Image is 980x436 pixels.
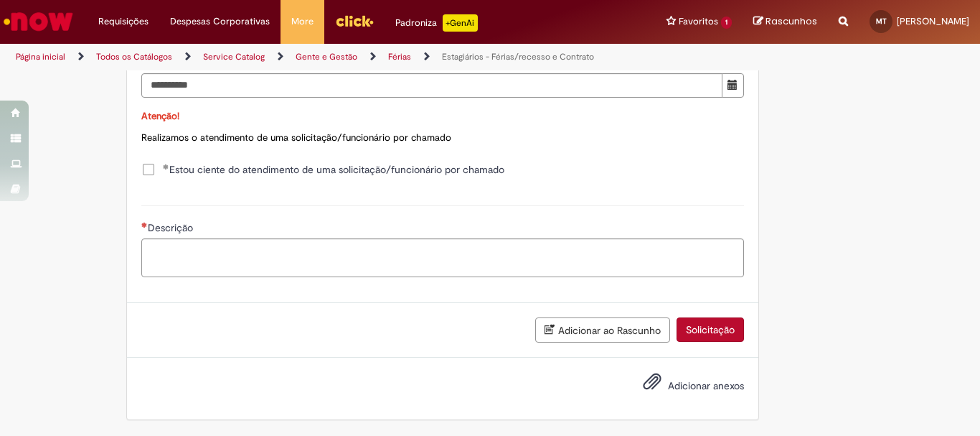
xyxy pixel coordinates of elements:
span: Adicionar anexos [668,379,744,392]
a: Página inicial [16,51,65,62]
span: Obrigatório Preenchido [163,164,169,170]
span: Realizamos o atendimento de uma solicitação/funcionário por chamado [141,131,451,144]
span: Necessários [141,222,148,228]
span: Estou ciente do atendimento de uma solicitação/funcionário por chamado [163,162,504,177]
button: Solicitação [677,317,744,342]
div: Padroniza [395,14,478,32]
a: Todos os Catálogos [96,51,172,62]
button: Mostrar calendário para Data final do Recesso [722,73,744,98]
a: Service Catalog [203,51,265,62]
a: Estagiários - Férias/recesso e Contrato [442,51,594,62]
button: Adicionar ao Rascunho [535,317,670,343]
span: 1 [721,17,732,29]
ul: Trilhas de página [11,44,643,70]
img: click_logo_yellow_360x200.png [335,10,374,32]
span: More [291,14,314,29]
span: Atenção! [141,110,179,122]
span: Despesas Corporativas [170,14,270,29]
img: ServiceNow [1,7,75,36]
input: Data final do Recesso 14 September 2025 Sunday [141,73,722,98]
span: MT [876,17,887,26]
span: Descrição [148,221,196,234]
a: Férias [388,51,411,62]
span: Requisições [98,14,149,29]
p: +GenAi [443,14,478,32]
a: Rascunhos [753,15,817,29]
a: Gente e Gestão [296,51,357,62]
span: Rascunhos [765,14,817,28]
span: [PERSON_NAME] [897,15,969,27]
textarea: Descrição [141,238,744,277]
span: Favoritos [679,14,718,29]
button: Adicionar anexos [639,368,665,402]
